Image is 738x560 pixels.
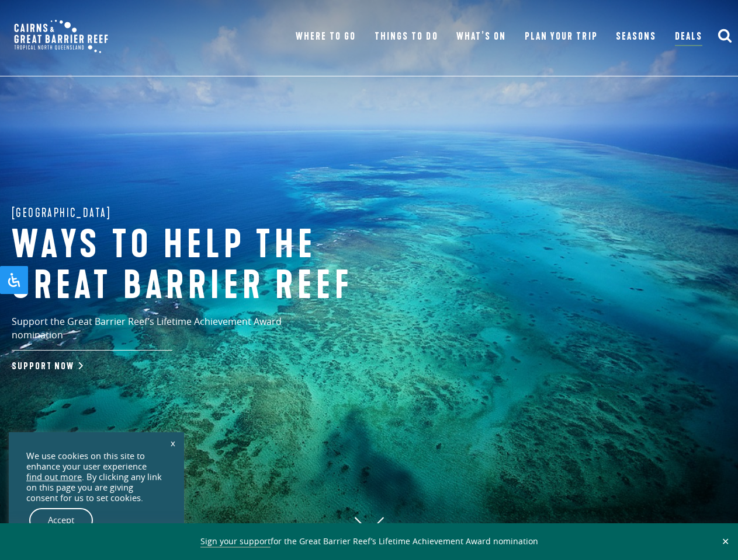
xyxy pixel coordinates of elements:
h1: Ways to help the great barrier reef [12,225,397,306]
a: Plan Your Trip [525,29,598,45]
button: Close [719,536,732,547]
a: Where To Go [296,29,356,45]
a: find out more [26,472,82,482]
img: CGBR-TNQ_dual-logo.svg [6,12,116,61]
a: Accept [29,508,93,533]
svg: Open Accessibility Panel [7,273,21,287]
a: Support Now [12,360,81,372]
div: We use cookies on this site to enhance your user experience . By clicking any link on this page y... [26,451,167,503]
a: x [165,430,181,456]
a: Seasons [616,29,656,45]
a: Deals [675,29,702,46]
span: [GEOGRAPHIC_DATA] [12,204,112,222]
a: Things To Do [375,29,438,45]
p: Support the Great Barrier Reef’s Lifetime Achievement Award nomination [12,315,333,351]
a: Sign your support [200,535,271,548]
a: What’s On [456,29,506,45]
span: for the Great Barrier Reef’s Lifetime Achievement Award nomination [200,535,538,548]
